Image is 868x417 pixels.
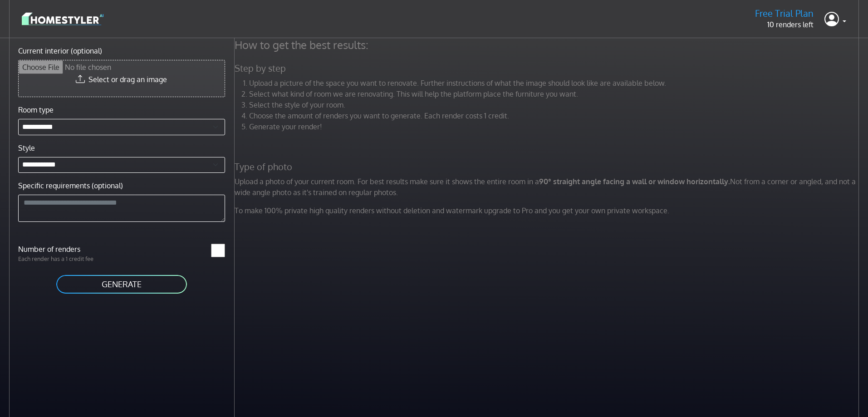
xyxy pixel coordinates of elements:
[249,110,862,121] li: Choose the amount of renders you want to generate. Each render costs 1 credit.
[229,38,867,52] h4: How to get the best results:
[229,63,867,74] h5: Step by step
[249,88,862,99] li: Select what kind of room we are renovating. This will help the platform place the furniture you w...
[18,180,123,191] label: Specific requirements (optional)
[249,78,862,88] li: Upload a picture of the space you want to renovate. Further instructions of what the image should...
[755,19,814,30] p: 10 renders left
[18,45,102,56] label: Current interior (optional)
[13,255,122,263] p: Each render has a 1 credit fee
[22,11,103,27] img: logo-3de290ba35641baa71223ecac5eacb59cb85b4c7fdf211dc9aaecaaee71ea2f8.svg
[229,176,867,198] p: Upload a photo of your current room. For best results make sure it shows the entire room in a Not...
[13,244,122,255] label: Number of renders
[55,274,188,294] button: GENERATE
[539,177,730,186] strong: 90° straight angle facing a wall or window horizontally.
[249,121,862,132] li: Generate your render!
[18,142,35,153] label: Style
[229,205,867,216] p: To make 100% private high quality renders without deletion and watermark upgrade to Pro and you g...
[249,99,862,110] li: Select the style of your room.
[18,104,54,115] label: Room type
[229,161,867,172] h5: Type of photo
[755,8,814,19] h5: Free Trial Plan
